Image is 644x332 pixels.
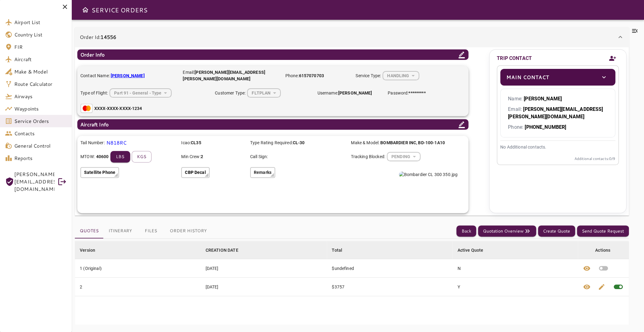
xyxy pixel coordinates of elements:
button: Add new contact [606,51,619,65]
b: [PERSON_NAME][EMAIL_ADDRESS][PERSON_NAME][DOMAIN_NAME] [508,106,603,120]
b: [PERSON_NAME][EMAIL_ADDRESS][PERSON_NAME][DOMAIN_NAME] [183,70,265,81]
td: Y [452,278,578,296]
span: Version [80,246,103,254]
button: Quotes [75,224,104,238]
div: MTOW: [80,151,177,162]
td: N [452,259,578,278]
div: Service Type: [356,71,420,80]
img: Mastercard [80,104,93,113]
div: HANDLING [387,149,420,165]
p: CBP Decal [185,169,206,176]
b: [PERSON_NAME] [338,90,372,95]
img: Bombardier CL 300 350.jpg [399,171,458,178]
b: [PERSON_NAME] [111,73,145,78]
button: kgs [132,151,151,162]
p: Phone: [508,124,608,131]
button: Edit quote [594,278,609,296]
b: 40600 [96,153,109,160]
td: [DATE] [201,278,327,296]
button: Open drawer [79,4,92,16]
div: Active Quote [457,246,483,254]
span: This quote is already active [609,278,627,296]
div: Type of Flight: [80,88,209,98]
span: Waypoints [14,105,67,112]
span: Airways [14,93,67,100]
p: Phone: [285,73,350,79]
button: Itinerary [104,224,137,238]
span: Make & Model [14,68,67,75]
button: Back [456,225,476,237]
p: Min Crew: [181,153,245,160]
p: Username: [317,90,382,96]
p: TRIP CONTACT [497,55,532,62]
span: Total [332,246,350,254]
h6: SERVICE ORDERS [92,5,147,15]
span: [PERSON_NAME][EMAIL_ADDRESS][DOMAIN_NAME] [14,170,54,193]
button: Set quote as active quote [594,259,612,277]
td: $3757 [327,278,452,296]
td: 1 (Original) [75,259,201,278]
b: BOMBARDIER INC , BD-100-1A10 [380,140,445,145]
p: Tail Number: [80,140,105,146]
p: Make & Model: [351,140,415,146]
span: FIR [14,43,67,51]
p: Remarks [254,169,271,176]
div: Order Id:14556 [75,47,629,216]
button: View quote details [579,259,594,277]
p: Icao: [181,140,245,146]
b: 6157070703 [299,73,324,78]
b: CL-30 [293,140,305,145]
p: Order Id: [80,33,116,41]
p: Password: [388,90,425,96]
span: Service Orders [14,117,67,125]
div: Order Id:14556 [75,27,629,47]
button: lbs [110,151,130,162]
button: Create Quote [538,225,575,237]
span: Active Quote [457,246,491,254]
p: Name: [508,95,608,103]
span: visibility [583,265,591,272]
span: Country List [14,31,67,38]
div: HANDLING [383,67,419,84]
span: Airport List [14,19,67,26]
div: Main Contacttoggle [500,69,615,86]
b: CL35 [191,140,201,145]
span: Aircraft [14,56,67,63]
span: CREATION DATE [206,246,246,254]
b: 14556 [100,33,116,40]
button: toggle [599,72,609,82]
b: 2 [201,154,203,159]
div: HANDLING [110,85,171,101]
span: Reports [14,154,67,162]
b: [PHONE_NUMBER] [525,124,566,130]
span: Contacts [14,130,67,137]
div: Total [332,246,342,254]
div: Tracking Blocked: [351,152,447,161]
div: basic tabs example [75,224,212,238]
button: Send Quote Request [577,225,629,237]
p: Email: [508,106,608,120]
b: XXXX-XXXX-XXXX-1234 [94,106,142,111]
button: Files [137,224,165,238]
div: Customer Type: [215,88,311,98]
p: Additional contacts: 0 /9 [500,156,615,162]
p: Satellite Phone [84,169,115,176]
p: Call Sign: [250,153,346,160]
p: Order Info [80,51,105,58]
p: Type Rating Required: [250,140,346,146]
td: [DATE] [201,259,327,278]
b: [PERSON_NAME] [524,96,562,102]
td: $undefined [327,259,452,278]
p: Contact Name: [80,73,177,79]
td: 2 [75,278,201,296]
p: Email: [183,69,279,82]
p: Aircraft Info [80,121,109,128]
button: View quote details [579,278,594,296]
span: edit [598,283,605,291]
span: General Control [14,142,67,149]
p: No Additional contacts. [500,144,615,150]
span: visibility [583,283,591,291]
div: CREATION DATE [206,246,238,254]
div: HANDLING [247,85,280,101]
button: Order History [165,224,212,238]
